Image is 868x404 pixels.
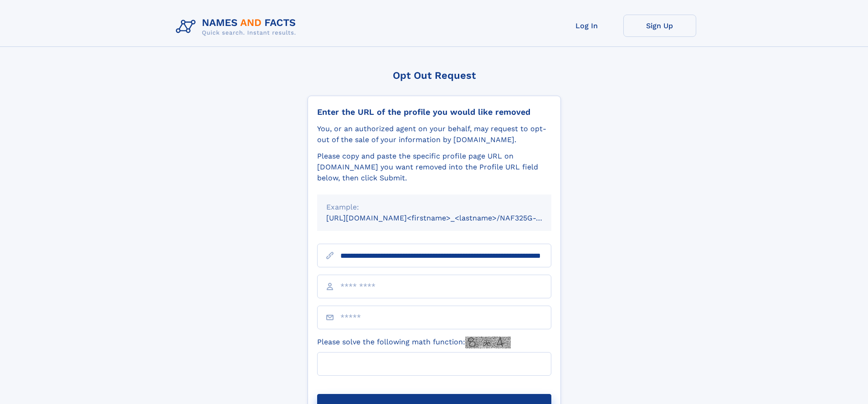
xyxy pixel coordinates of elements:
[317,337,511,348] label: Please solve the following math function:
[326,202,542,213] div: Example:
[317,107,551,117] div: Enter the URL of the profile you would like removed
[623,15,696,37] a: Sign Up
[308,70,561,81] div: Opt Out Request
[550,15,623,37] a: Log In
[317,123,551,145] div: You, or an authorized agent on your behalf, may request to opt-out of the sale of your informatio...
[326,214,569,222] small: [URL][DOMAIN_NAME]<firstname>_<lastname>/NAF325G-xxxxxxxx
[172,15,303,39] img: Logo Names and Facts
[317,151,551,184] div: Please copy and paste the specific profile page URL on [DOMAIN_NAME] you want removed into the Pr...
